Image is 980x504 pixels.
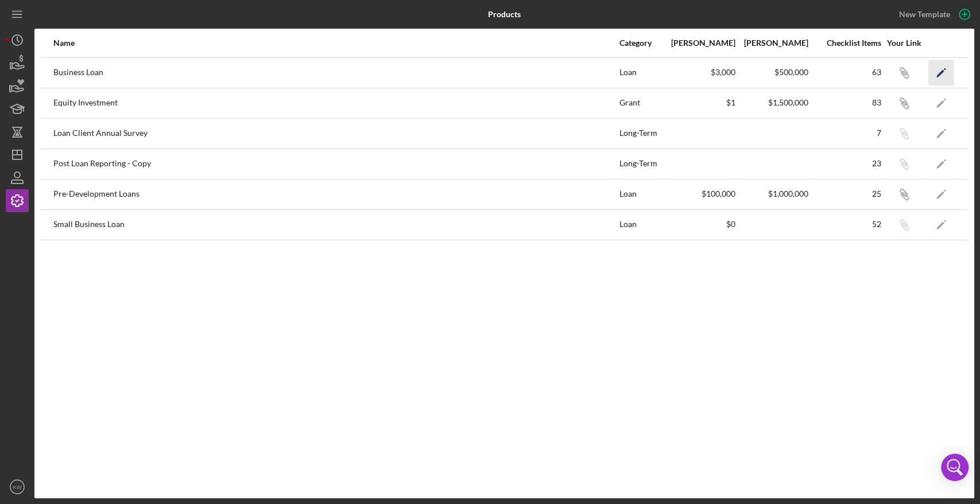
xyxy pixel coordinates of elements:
div: Grant [619,89,663,118]
div: 52 [809,220,881,229]
div: Name [53,38,618,48]
button: KW [6,475,29,498]
div: 23 [809,159,881,168]
div: Loan [619,58,663,87]
div: Long-Term [619,119,663,148]
div: 83 [809,98,881,107]
div: Loan [619,180,663,209]
button: New Template [892,6,974,23]
div: Open Intercom Messenger [941,454,969,481]
text: KW [13,484,22,490]
div: $1,000,000 [737,189,808,198]
div: $500,000 [737,68,808,77]
div: [PERSON_NAME] [737,38,808,48]
div: Equity Investment [53,89,618,118]
div: 25 [809,189,881,198]
div: 63 [809,68,881,77]
div: $1 [664,98,735,107]
div: Loan Client Annual Survey [53,119,618,148]
div: Pre-Development Loans [53,180,618,209]
b: Products [488,10,521,19]
div: Checklist Items [809,38,881,48]
div: Loan [619,210,663,239]
div: Your Link [882,38,925,48]
div: $100,000 [664,189,735,198]
div: 7 [809,128,881,138]
div: Post Loan Reporting - Copy [53,150,618,178]
div: Long-Term [619,150,663,178]
div: [PERSON_NAME] [664,38,735,48]
div: Category [619,38,663,48]
div: Small Business Loan [53,210,618,239]
div: New Template [899,6,950,23]
div: Business Loan [53,58,618,87]
div: $1,500,000 [737,98,808,107]
div: $0 [664,220,735,229]
div: $3,000 [664,68,735,77]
